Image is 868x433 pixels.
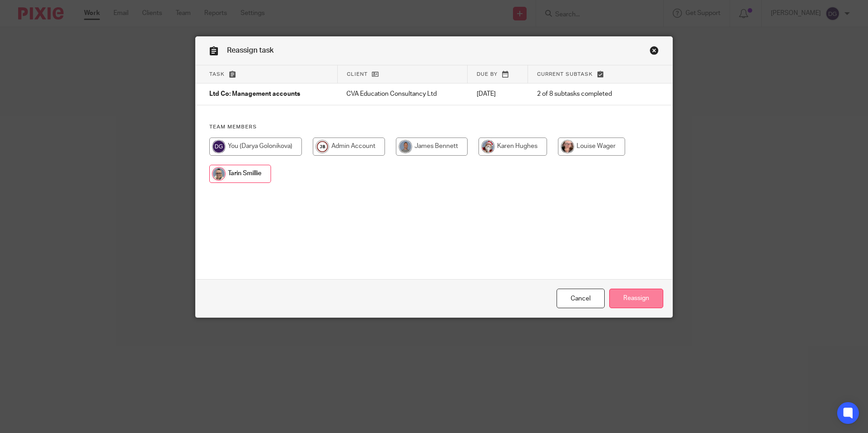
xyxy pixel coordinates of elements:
[477,72,498,77] span: Due by
[650,46,659,58] a: Close this dialog window
[209,72,225,77] span: Task
[227,47,274,54] span: Reassign task
[347,72,368,77] span: Client
[528,84,640,105] td: 2 of 8 subtasks completed
[346,89,459,98] p: CVA Education Consultancy Ltd
[209,123,659,131] h4: Team members
[477,89,519,98] p: [DATE]
[557,289,605,308] a: Close this dialog window
[209,91,300,98] span: Ltd Co: Management accounts
[609,289,663,308] input: Reassign
[537,72,593,77] span: Current subtask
